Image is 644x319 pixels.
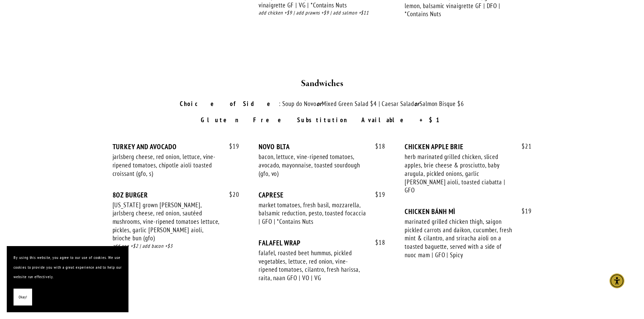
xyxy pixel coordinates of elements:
section: Cookie banner [7,246,128,312]
div: market tomatoes, fresh basil, mozzarella, balsamic reduction, pesto, toasted focaccia | GFO | *Co... [259,201,366,226]
div: CHICKEN BÁNH MÌ [405,207,531,216]
div: NOVO BLTA [259,142,385,151]
span: 21 [515,142,532,150]
span: 20 [222,191,239,198]
div: Accessibility Menu [610,273,624,288]
div: CAPRESE [259,191,385,199]
span: $ [375,238,379,246]
div: TURKEY AND AVOCADO [113,142,239,151]
span: $ [522,142,525,150]
div: jarlsberg cheese, red onion, lettuce, vine-ripened tomatoes, chipotle aioli toasted croissant (gf... [113,153,220,178]
div: bacon, lettuce, vine-ripened tomatoes, avocado, mayonnaise, toasted sourdough (gfo, vo) [259,153,366,178]
span: 18 [368,142,385,150]
button: Okay! [14,289,32,306]
span: $ [375,142,379,150]
div: marinated grilled chicken thigh, saigon pickled carrots and daikon, cucumber, fresh mint & cilant... [405,217,512,259]
strong: Choice of Side [180,100,279,108]
span: 19 [515,207,532,215]
div: CHICKEN APPLE BRIE [405,142,531,151]
div: falafel, roasted beet hummus, pickled vegetables, lettuce, red onion, vine-ripened tomatoes, cila... [259,249,366,282]
span: $ [229,142,233,150]
span: $ [522,207,525,215]
span: Okay! [19,292,27,302]
span: $ [375,190,379,198]
span: 19 [222,142,239,150]
div: [US_STATE] grown [PERSON_NAME], jarlsberg cheese, red onion, sautéed mushrooms, vine-ripened toma... [113,201,220,243]
div: herb marinated grilled chicken, sliced apples, brie cheese & prosciutto, baby arugula, pickled on... [405,153,512,194]
span: 18 [368,239,385,246]
strong: Gluten Free Substitution Available +$1 [201,116,443,124]
div: 8OZ BURGER [113,191,239,199]
em: or [414,100,420,108]
span: $ [229,190,233,198]
strong: Sandwiches [301,78,343,89]
p: : Soup do Novo Mixed Green Salad $4 | Caesar Salad Salmon Bisque $6 [125,99,519,109]
span: 19 [368,191,385,198]
em: or [316,100,322,108]
div: add egg +$2 | add bacon +$3 [113,242,239,250]
div: add chicken +$9 | add prawns +$9 | add salmon +$11 [259,9,385,17]
div: FALAFEL WRAP [259,239,385,247]
p: By using this website, you agree to our use of cookies. We use cookies to provide you with a grea... [14,253,122,282]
